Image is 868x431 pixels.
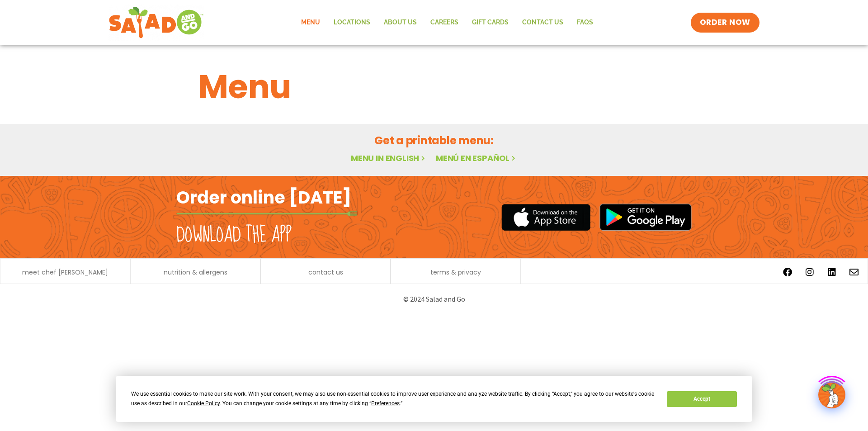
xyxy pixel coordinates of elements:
a: GIFT CARDS [465,12,515,33]
span: ORDER NOW [700,17,750,28]
div: We use essential cookies to make our site work. With your consent, we may also use non-essential ... [131,389,656,408]
a: Careers [424,12,465,33]
img: google_play [599,204,692,231]
h2: Order online [DATE] [176,186,351,208]
a: About Us [377,12,424,33]
p: © 2024 Salad and Go [181,293,687,305]
a: contact us [308,269,343,275]
h1: Menu [198,62,670,111]
img: fork [176,211,357,216]
a: ORDER NOW [691,13,759,33]
button: Accept [667,391,736,407]
a: meet chef [PERSON_NAME] [22,269,108,275]
img: new-SAG-logo-768×292 [108,5,204,41]
h2: Get a printable menu: [198,133,670,148]
a: Menu in English [351,152,427,164]
h2: Download the app [176,223,292,248]
a: Locations [327,12,377,33]
a: Contact Us [515,12,570,33]
nav: Menu [294,12,600,33]
div: Cookie Consent Prompt [116,376,752,422]
a: terms & privacy [430,269,481,275]
span: Cookie Policy [187,400,220,407]
a: nutrition & allergens [164,269,227,275]
a: FAQs [570,12,600,33]
a: Menú en español [436,152,517,164]
a: Menu [294,12,327,33]
img: appstore [501,203,590,232]
span: Preferences [371,400,400,407]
